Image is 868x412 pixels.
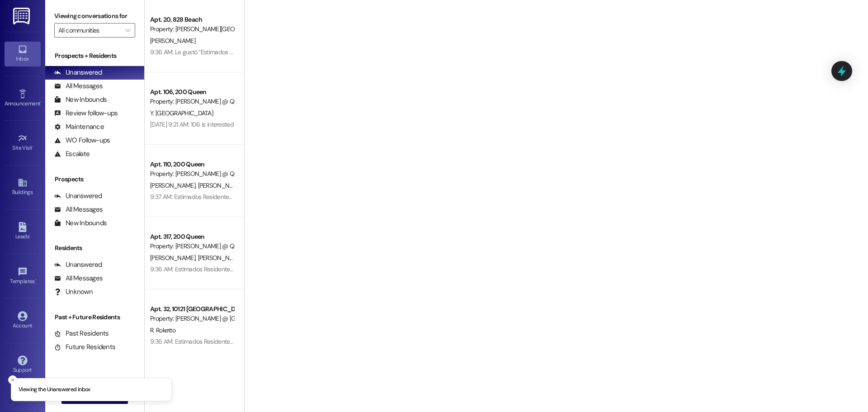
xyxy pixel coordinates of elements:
div: Review follow-ups [54,109,118,118]
button: Close toast [8,375,17,384]
div: Unanswered [54,260,102,270]
p: Viewing the Unanswered inbox [19,386,90,394]
span: • [35,277,36,283]
div: 9:36 AM: Le gustó “Estimados Residentes, Se nos ha informado que algu…” [150,48,344,56]
div: Property: [PERSON_NAME] @ Queen (3266) [150,97,234,106]
div: Apt. 110, 200 Queen [150,160,234,169]
div: [DATE] 9:21 AM: 106 is interested [150,120,234,128]
a: Templates • [5,264,41,289]
div: Apt. 106, 200 Queen [150,87,234,97]
div: WO Follow-ups [54,136,110,145]
a: Leads [5,219,41,244]
span: Y. [GEOGRAPHIC_DATA] [150,109,213,117]
div: Prospects + Residents [45,51,144,61]
div: Apt. 32, 10121 [GEOGRAPHIC_DATA] [150,304,234,314]
span: [PERSON_NAME] [198,254,245,262]
span: • [33,143,34,150]
a: Site Visit • [5,131,41,155]
span: [PERSON_NAME] [198,181,243,189]
div: Maintenance [54,122,104,132]
div: Apt. 317, 200 Queen [150,232,234,242]
img: ResiDesk Logo [13,8,32,24]
div: Unanswered [54,68,102,77]
div: Past Residents [54,329,109,338]
div: New Inbounds [54,218,107,228]
span: [PERSON_NAME] [150,254,198,262]
div: Escalate [54,149,90,159]
div: Future Residents [54,342,115,352]
div: Property: [PERSON_NAME] @ Queen (3266) [150,169,234,179]
div: Property: [PERSON_NAME][GEOGRAPHIC_DATA] ([STREET_ADDRESS]) (3280) [150,24,234,34]
div: All Messages [54,205,103,214]
div: Residents [45,243,144,253]
div: Apt. 20, 828 Beach [150,15,234,24]
div: Prospects [45,175,144,184]
div: All Messages [54,274,103,283]
div: All Messages [54,81,103,91]
div: Past + Future Residents [45,313,144,322]
div: Unanswered [54,191,102,201]
input: All communities [58,23,121,38]
span: • [40,99,42,105]
div: Unknown [54,287,93,297]
span: [PERSON_NAME] [150,181,198,189]
a: Account [5,308,41,333]
span: [PERSON_NAME] [150,37,195,45]
a: Support [5,353,41,377]
i:  [125,27,130,34]
span: R. Roketto [150,326,175,334]
div: New Inbounds [54,95,107,104]
label: Viewing conversations for [54,9,135,23]
div: Property: [PERSON_NAME] @ [GEOGRAPHIC_DATA] (3300) [150,314,234,323]
a: Buildings [5,175,41,199]
a: Inbox [5,42,41,66]
div: Property: [PERSON_NAME] @ Queen (3266) [150,242,234,251]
